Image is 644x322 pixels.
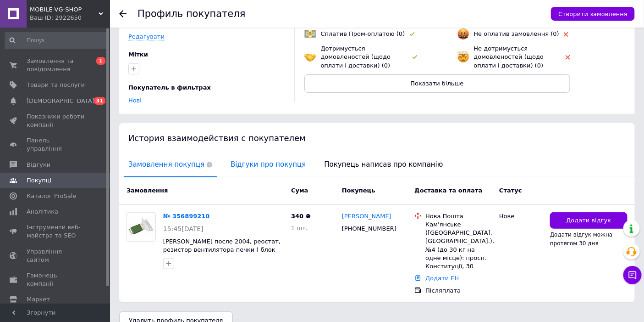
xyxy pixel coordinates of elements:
[94,97,105,105] span: 31
[342,187,375,194] span: Покупець
[291,225,308,232] span: 1 шт.
[27,223,85,240] span: Інструменти веб-майстра та SEO
[551,7,635,21] button: Створити замовлення
[127,216,155,237] img: Фото товару
[128,97,142,104] a: Нові
[27,136,85,153] span: Панель управління
[564,32,568,37] img: rating-tag-type
[321,30,405,37] span: Сплатив Пром-оплатою (0)
[163,238,281,262] a: [PERSON_NAME] после 2004, реостат, резистор вентилятора печки ( блок управления вентилятором )
[5,32,108,49] input: Пошук
[27,208,58,216] span: Аналітика
[27,248,85,264] span: Управління сайтом
[30,14,110,22] div: Ваш ID: 2922650
[425,275,459,282] a: Додати ЕН
[27,97,94,105] span: [DEMOGRAPHIC_DATA]
[128,33,165,40] a: Редагувати
[128,133,306,143] span: История взаимодействия с покупателем
[96,57,105,65] span: 1
[342,212,391,221] a: [PERSON_NAME]
[127,187,168,194] span: Замовлення
[623,266,642,284] button: Чат з покупцем
[413,55,418,59] img: rating-tag-type
[457,51,469,63] img: emoji
[425,220,492,271] div: Кам'янське ([GEOGRAPHIC_DATA], [GEOGRAPHIC_DATA].), №4 (до 30 кг на одне місце): просп. Конституц...
[567,216,611,225] span: Додати відгук
[474,45,544,68] span: Не дотримується домовленостей (щодо оплати і доставки) (0)
[499,212,543,220] div: Нове
[27,113,85,129] span: Показники роботи компанії
[27,176,51,185] span: Покупці
[30,6,99,14] span: MOBILE-VG-SHOP
[291,187,308,194] span: Cума
[321,45,391,68] span: Дотримується домовленостей (щодо оплати і доставки) (0)
[566,55,570,60] img: rating-tag-type
[425,287,492,295] div: Післяплата
[320,153,448,176] span: Покупець написав про компанію
[124,153,217,176] span: Замовлення покупця
[27,57,85,73] span: Замовлення та повідомлення
[27,161,50,169] span: Відгуки
[128,84,283,92] div: Покупатель в фильтрах
[558,11,627,17] span: Створити замовлення
[128,51,148,58] span: Мітки
[27,192,76,200] span: Каталог ProSale
[414,187,482,194] span: Доставка та оплата
[163,213,210,220] a: № 356899210
[27,81,85,89] span: Товари та послуги
[119,10,127,17] div: Повернутися назад
[304,28,316,40] img: emoji
[550,212,627,229] button: Додати відгук
[304,74,570,93] button: Показати більше
[474,30,559,37] span: Не оплатив замовлення (0)
[425,212,492,220] div: Нова Пошта
[127,212,156,242] a: Фото товару
[138,8,246,19] h1: Профиль покупателя
[27,271,85,288] span: Гаманець компанії
[410,32,415,36] img: rating-tag-type
[457,28,469,40] img: emoji
[550,232,613,246] span: Додати відгук можна протягом 30 дня
[304,51,316,63] img: emoji
[291,213,311,220] span: 340 ₴
[226,153,310,176] span: Відгуки про покупця
[411,80,464,87] span: Показати більше
[499,187,522,194] span: Статус
[340,223,398,235] div: [PHONE_NUMBER]
[163,225,204,232] span: 15:45[DATE]
[27,295,50,304] span: Маркет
